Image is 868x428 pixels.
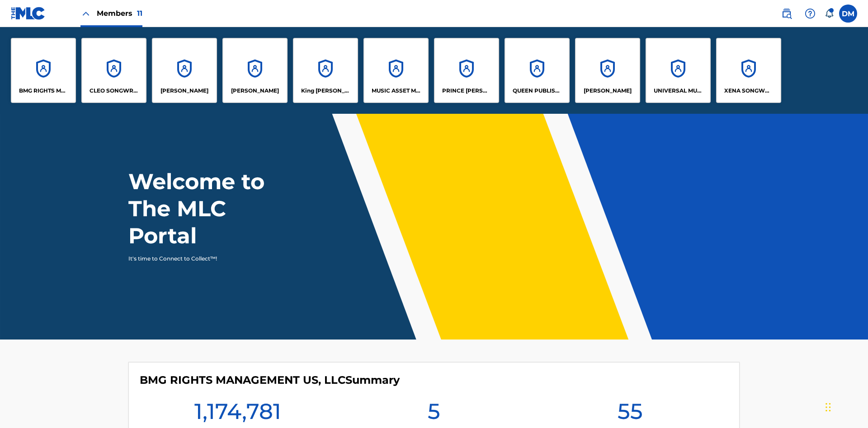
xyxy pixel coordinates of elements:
[97,8,142,19] span: Members
[160,87,208,95] p: ELVIS COSTELLO
[513,87,562,95] p: QUEEN PUBLISHA
[80,8,91,19] img: Close
[293,38,358,103] a: AccountsKing [PERSON_NAME]
[825,9,834,18] div: Notifications
[823,385,868,428] iframe: Chat Widget
[231,87,279,95] p: EYAMA MCSINGER
[805,8,816,19] img: help
[152,38,217,103] a: Accounts[PERSON_NAME]
[90,87,139,95] p: CLEO SONGWRITER
[372,87,421,95] p: MUSIC ASSET MANAGEMENT (MAM)
[724,87,774,95] p: XENA SONGWRITER
[826,394,831,421] div: Drag
[81,38,146,103] a: AccountsCLEO SONGWRITER
[11,38,76,103] a: AccountsBMG RIGHTS MANAGEMENT US, LLC
[716,38,781,103] a: AccountsXENA SONGWRITER
[781,8,792,19] img: search
[654,87,703,95] p: UNIVERSAL MUSIC PUB GROUP
[222,38,288,103] a: Accounts[PERSON_NAME]
[434,38,499,103] a: AccountsPRINCE [PERSON_NAME]
[19,87,68,95] p: BMG RIGHTS MANAGEMENT US, LLC
[584,87,632,95] p: RONALD MCTESTERSON
[128,255,285,263] p: It's time to Connect to Collect™!
[11,7,46,20] img: MLC Logo
[140,373,400,387] h4: BMG RIGHTS MANAGEMENT US, LLC
[137,9,142,18] span: 11
[801,5,819,23] div: Help
[646,38,711,103] a: AccountsUNIVERSAL MUSIC PUB GROUP
[363,38,429,103] a: AccountsMUSIC ASSET MANAGEMENT (MAM)
[301,87,350,95] p: King McTesterson
[575,38,640,103] a: Accounts[PERSON_NAME]
[442,87,491,95] p: PRINCE MCTESTERSON
[839,5,857,23] div: User Menu
[505,38,570,103] a: AccountsQUEEN PUBLISHA
[128,168,297,249] h1: Welcome to The MLC Portal
[778,5,796,23] a: Public Search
